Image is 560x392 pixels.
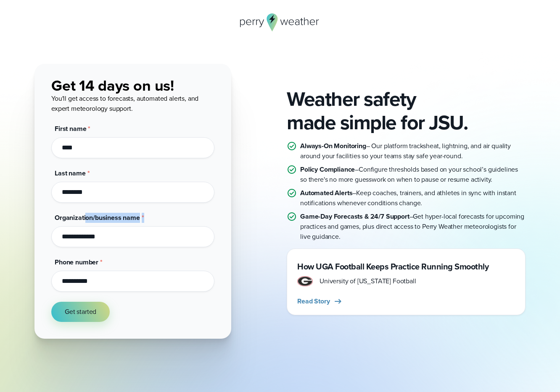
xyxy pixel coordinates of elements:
[287,248,526,315] a: How UGA Football Keeps Practice Running Smoothly University of [US_STATE] Football Read Story
[320,276,416,286] span: University of [US_STATE] Football
[297,296,330,306] span: Read Story
[300,141,526,161] p: – Our platform tracks
[300,188,526,208] p: –
[51,302,110,322] button: Get started
[51,94,198,113] span: You'll get access to forecasts, automated alerts, and expert meteorology support.
[300,212,409,221] b: Game-Day Forecasts & 24/7 Support
[55,124,86,133] span: First name
[51,74,174,97] span: Get 14 days on us!
[300,165,526,185] p: –
[300,141,511,161] span: heat, lightning, and air quality around your facilities so your teams stay safe year-round.
[300,165,355,174] strong: Policy Compliance
[300,212,524,241] span: Get hyper-local forecasts for upcoming practices and games, plus direct access to Perry Weather m...
[300,212,526,242] p: –
[300,188,352,198] strong: Automated Alerts
[300,188,516,208] span: Keep coaches, trainers, and athletes in sync with instant notifications whenever conditions change.
[55,168,86,178] span: Last name
[287,87,526,134] h2: Weather safety made simple for JSU.
[300,165,518,184] span: Configure thresholds based on your school’s guidelines so there's no more guesswork on when to pa...
[297,261,515,273] h3: How UGA Football Keeps Practice Running Smoothly
[65,307,96,317] span: Get started
[55,257,98,267] span: Phone number
[55,213,140,222] span: Organization/business name
[297,296,343,306] button: Read Story
[300,141,366,151] strong: Always-On Monitoring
